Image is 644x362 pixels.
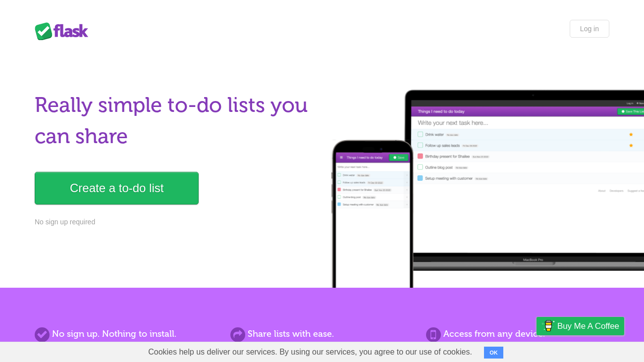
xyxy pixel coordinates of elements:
[35,217,316,227] p: No sign up required
[557,317,619,335] span: Buy me a coffee
[570,20,609,38] a: Log in
[35,90,316,152] h1: Really simple to-do lists you can share
[35,327,218,341] h2: No sign up. Nothing to install.
[541,317,555,334] img: Buy me a coffee
[426,327,609,341] h2: Access from any device.
[484,347,503,359] button: OK
[230,327,414,341] h2: Share lists with ease.
[537,317,624,335] a: Buy me a coffee
[138,342,482,362] span: Cookies help us deliver our services. By using our services, you agree to our use of cookies.
[35,22,94,40] div: Flask Lists
[35,172,199,205] a: Create a to-do list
